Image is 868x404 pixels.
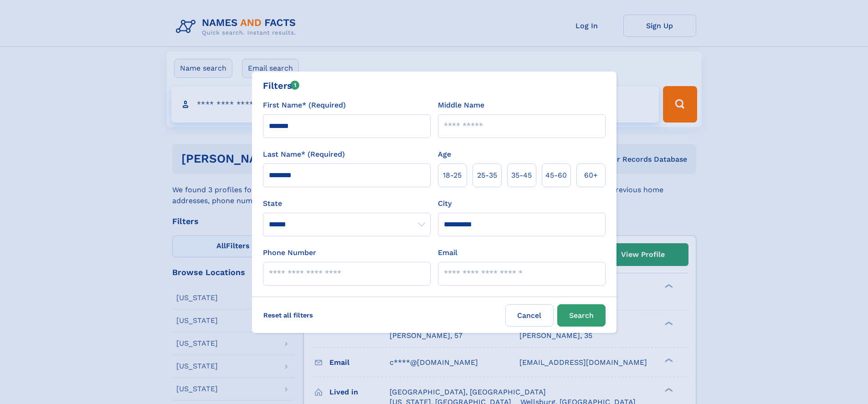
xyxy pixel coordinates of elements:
label: Age [438,149,451,160]
span: 18‑25 [443,170,462,181]
span: 25‑35 [477,170,497,181]
label: City [438,198,452,209]
label: First Name* (Required) [263,100,346,111]
label: Phone Number [263,247,316,258]
label: Last Name* (Required) [263,149,345,160]
label: Email [438,247,457,258]
button: Search [557,304,606,327]
span: 60+ [584,170,598,181]
label: Reset all filters [257,304,319,326]
span: 35‑45 [511,170,532,181]
div: Filters [263,79,300,92]
label: Middle Name [438,100,484,111]
label: Cancel [505,304,554,327]
span: 45‑60 [545,170,567,181]
label: State [263,198,431,209]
